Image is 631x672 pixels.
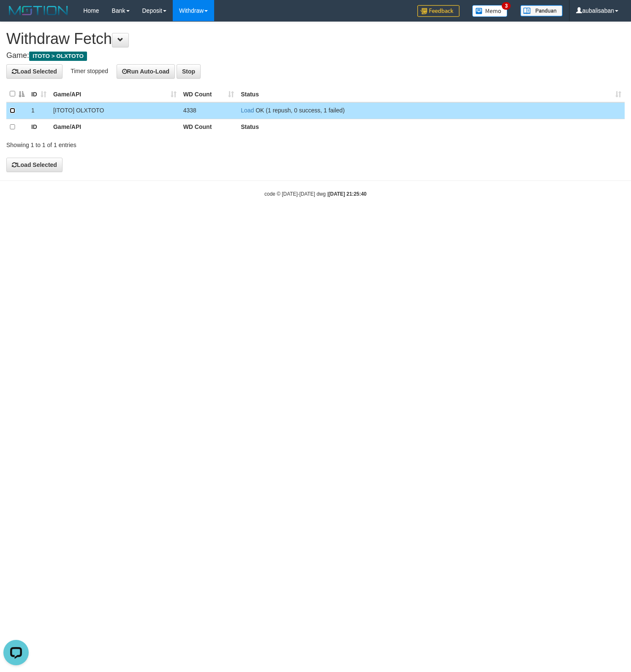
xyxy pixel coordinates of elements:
[417,5,460,17] img: Feedback.jpg
[180,86,237,102] th: WD Count: activate to sort column ascending
[6,4,71,17] img: MOTION_logo.png
[3,3,29,29] button: Open LiveChat chat widget
[29,52,87,61] span: ITOTO > OLXTOTO
[520,5,563,16] img: panduan.png
[264,191,367,197] small: code © [DATE]-[DATE] dwg |
[6,158,63,172] button: Load Selected
[6,52,625,60] h4: Game:
[237,86,625,102] th: Status: activate to sort column ascending
[71,67,108,74] span: Timer stopped
[28,102,50,119] td: 1
[50,119,180,135] th: Game/API
[256,107,345,114] span: OK (1 repush, 0 success, 1 failed)
[28,119,50,135] th: ID
[50,86,180,102] th: Game/API: activate to sort column ascending
[50,102,180,119] td: [ITOTO] OLXTOTO
[329,191,367,197] strong: [DATE] 21:25:40
[6,64,63,79] button: Load Selected
[241,107,254,114] a: Load
[502,2,511,10] span: 3
[6,30,625,47] h1: Withdraw Fetch
[117,64,175,79] button: Run Auto-Load
[237,119,625,135] th: Status
[180,119,237,135] th: WD Count
[177,64,201,79] button: Stop
[472,5,508,17] img: Button%20Memo.svg
[183,107,196,114] span: 4338
[28,86,50,102] th: ID: activate to sort column ascending
[6,137,257,149] div: Showing 1 to 1 of 1 entries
